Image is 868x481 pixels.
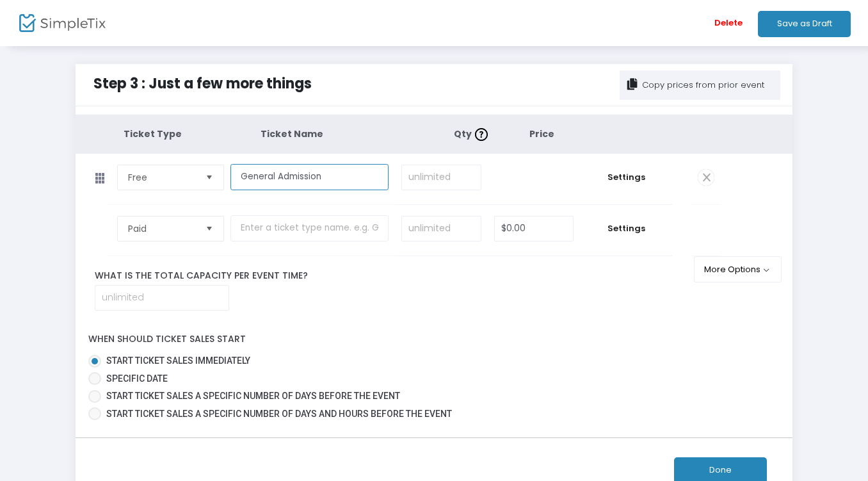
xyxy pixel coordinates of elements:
[694,256,782,282] button: More Options
[200,165,218,190] button: Select
[475,128,488,141] img: question-mark
[586,171,666,184] span: Settings
[402,165,481,190] input: unlimited
[106,373,168,384] span: Specific Date
[642,79,764,92] div: Copy prices from prior event
[128,171,195,184] span: Free
[95,286,229,310] input: unlimited
[230,215,389,241] input: Enter a ticket type name. e.g. General Admission
[124,127,182,140] span: Ticket Type
[586,222,666,235] span: Settings
[758,11,851,37] button: Save as Draft
[529,127,554,140] span: Price
[402,216,481,241] input: unlimited
[106,355,250,366] span: Start ticket sales immediately
[88,73,434,115] div: Step 3 : Just a few more things
[230,164,389,190] input: Enter a ticket type name. e.g. General Admission
[200,216,218,241] button: Select
[714,6,743,40] span: Delete
[128,222,195,235] span: Paid
[495,216,574,241] input: Price
[106,391,400,401] span: Start ticket sales a specific number of days before the event
[261,127,323,140] span: Ticket Name
[106,409,452,419] span: Start ticket sales a specific number of days and hours before the event
[88,332,246,346] label: When should ticket sales start
[454,127,491,140] span: Qty
[85,269,699,282] label: What is the total capacity per event time?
